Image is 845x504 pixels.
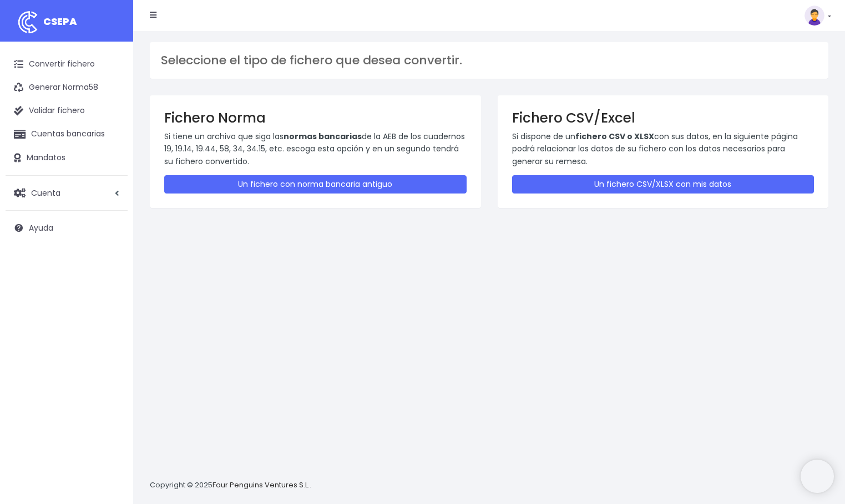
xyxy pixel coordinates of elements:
h3: Fichero Norma [164,110,467,126]
a: Convertir fichero [6,53,128,76]
p: Si dispone de un con sus datos, en la siguiente página podrá relacionar los datos de su fichero c... [512,130,814,167]
p: Si tiene un archivo que siga las de la AEB de los cuadernos 19, 19.14, 19.44, 58, 34, 34.15, etc.... [164,130,467,167]
span: Cuenta [31,187,60,198]
strong: fichero CSV o XLSX [575,131,654,142]
a: Un fichero con norma bancaria antiguo [164,175,467,194]
span: CSEPA [43,14,77,28]
a: Cuenta [6,181,128,205]
p: Copyright © 2025 . [150,480,311,491]
h3: Fichero CSV/Excel [512,110,814,126]
a: Ayuda [6,216,128,240]
strong: normas bancarias [284,131,362,142]
a: Mandatos [6,146,128,170]
h3: Seleccione el tipo de fichero que desea convertir. [161,53,817,68]
a: Cuentas bancarias [6,123,128,146]
a: Validar fichero [6,99,128,123]
img: logo [14,8,42,36]
span: Ayuda [29,222,53,233]
a: Generar Norma58 [6,76,128,99]
img: profile [804,6,824,26]
a: Four Penguins Ventures S.L. [212,480,310,490]
a: Un fichero CSV/XLSX con mis datos [512,175,814,194]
